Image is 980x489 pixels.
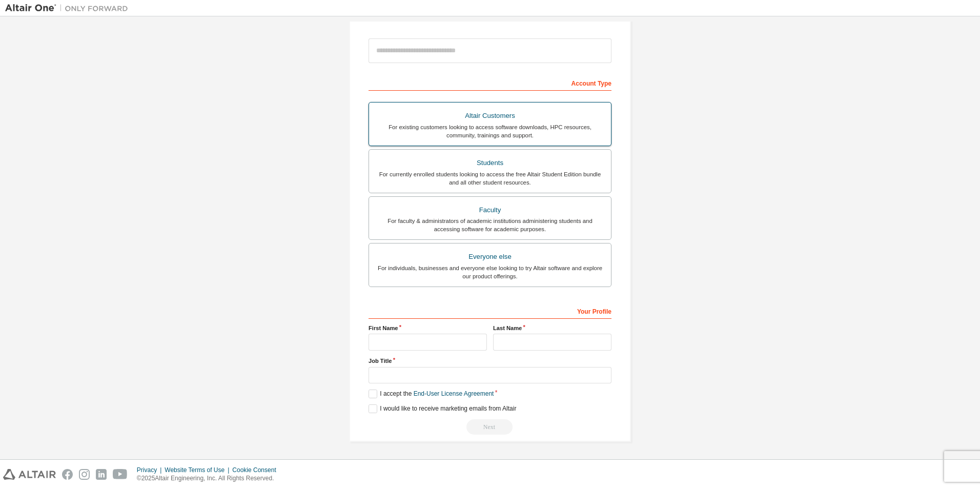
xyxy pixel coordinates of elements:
[375,264,605,280] div: For individuals, businesses and everyone else looking to try Altair software and explore our prod...
[375,156,605,170] div: Students
[369,419,611,435] div: Read and acccept EULA to continue
[369,404,516,413] label: I would like to receive marketing emails from Altair
[375,250,605,264] div: Everyone else
[79,469,90,480] img: instagram.svg
[414,390,494,397] a: End-User License Agreement
[62,469,73,480] img: facebook.svg
[375,170,605,187] div: For currently enrolled students looking to access the free Altair Student Edition bundle and all ...
[137,474,282,483] p: © 2025 Altair Engineering, Inc. All Rights Reserved.
[113,469,128,480] img: youtube.svg
[369,324,487,332] label: First Name
[165,466,232,474] div: Website Terms of Use
[232,466,282,474] div: Cookie Consent
[3,469,56,480] img: altair_logo.svg
[375,217,605,233] div: For faculty & administrators of academic institutions administering students and accessing softwa...
[375,109,605,123] div: Altair Customers
[369,357,611,365] label: Job Title
[96,469,107,480] img: linkedin.svg
[5,3,133,13] img: Altair One
[375,203,605,217] div: Faculty
[369,302,611,319] div: Your Profile
[137,466,165,474] div: Privacy
[493,324,611,332] label: Last Name
[369,390,494,398] label: I accept the
[369,74,611,91] div: Account Type
[375,123,605,139] div: For existing customers looking to access software downloads, HPC resources, community, trainings ...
